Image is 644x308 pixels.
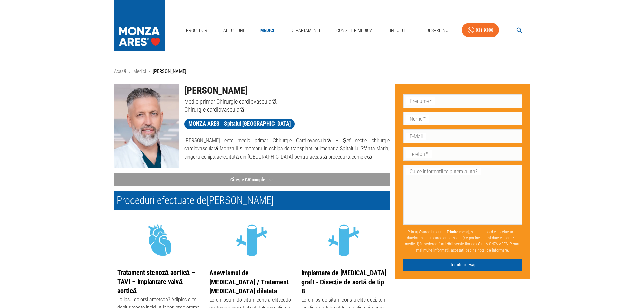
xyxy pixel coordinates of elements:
[114,84,179,168] img: Dr. Stanislav Rurac
[221,24,247,38] a: Afecțiuni
[149,68,150,75] li: ›
[184,119,295,129] a: MONZA ARES - Spitalul [GEOGRAPHIC_DATA]
[403,226,522,256] p: Prin apăsarea butonului , sunt de acord cu prelucrarea datelor mele cu caracter personal (ce pot ...
[114,68,530,75] nav: breadcrumb
[462,23,499,38] a: 031 9300
[387,24,414,38] a: Info Utile
[153,68,186,75] p: [PERSON_NAME]
[114,68,126,74] a: Acasă
[114,191,390,210] h2: Proceduri efectuate de [PERSON_NAME]
[184,98,390,105] p: Medic primar Chirurgie cardiovasculară
[424,24,452,38] a: Despre Noi
[403,259,522,271] button: Trimite mesaj
[184,120,295,128] span: MONZA ARES - Spitalul [GEOGRAPHIC_DATA]
[209,269,289,295] a: Anevrismul de [MEDICAL_DATA] / Tratament [MEDICAL_DATA] dilatata
[183,24,211,38] a: Proceduri
[184,105,390,113] p: Chirurgie cardiovasculară
[257,24,278,38] a: Medici
[184,137,390,161] p: [PERSON_NAME] este medic primar Chirurgie Cardiovasculară – Șef secție chirurgie cardiovasculară ...
[288,24,324,38] a: Departamente
[133,68,146,74] a: Medici
[184,84,390,98] h1: [PERSON_NAME]
[114,173,390,186] button: Citește CV complet
[476,26,493,34] div: 031 9300
[117,268,195,295] a: Tratament stenoză aortică – TAVI – Implantare valvă aortică
[334,24,378,38] a: Consilier Medical
[129,68,130,75] li: ›
[447,230,469,234] b: Trimite mesaj
[301,269,386,295] a: Implantare de [MEDICAL_DATA] graft - Disecție de aortă de tip B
